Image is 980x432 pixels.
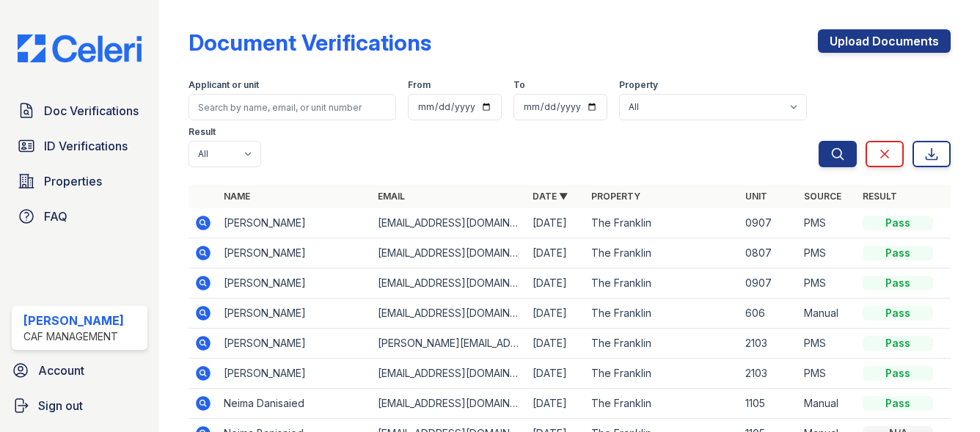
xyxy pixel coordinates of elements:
a: Email [378,191,405,202]
td: [DATE] [527,299,585,329]
div: Pass [863,216,933,230]
td: [DATE] [527,389,585,419]
td: The Franklin [585,329,739,359]
td: PMS [798,268,857,299]
td: PMS [798,359,857,389]
td: PMS [798,208,857,238]
label: To [513,79,525,91]
td: PMS [798,329,857,359]
a: Sign out [6,391,153,420]
div: Document Verifications [189,29,431,56]
td: The Franklin [585,389,739,419]
div: [PERSON_NAME] [23,312,124,329]
td: [PERSON_NAME][EMAIL_ADDRESS][DOMAIN_NAME] [372,329,526,359]
td: [EMAIL_ADDRESS][DOMAIN_NAME] [372,359,526,389]
span: Doc Verifications [44,102,139,120]
td: [PERSON_NAME] [218,359,372,389]
td: [EMAIL_ADDRESS][DOMAIN_NAME] [372,238,526,268]
td: [DATE] [527,208,585,238]
a: Doc Verifications [12,96,147,125]
label: Property [619,79,658,91]
td: [DATE] [527,238,585,268]
td: [PERSON_NAME] [218,268,372,299]
a: Unit [745,191,767,202]
td: [EMAIL_ADDRESS][DOMAIN_NAME] [372,389,526,419]
td: 0907 [739,208,798,238]
div: Pass [863,336,933,351]
div: Pass [863,246,933,260]
div: Pass [863,276,933,290]
td: The Franklin [585,238,739,268]
td: [EMAIL_ADDRESS][DOMAIN_NAME] [372,299,526,329]
div: Pass [863,306,933,321]
span: Sign out [38,397,83,414]
span: Account [38,362,84,379]
td: The Franklin [585,208,739,238]
td: 0807 [739,238,798,268]
div: CAF Management [23,329,124,344]
label: Result [189,126,216,138]
div: Pass [863,396,933,411]
td: 2103 [739,359,798,389]
a: Source [804,191,841,202]
a: ID Verifications [12,131,147,161]
label: Applicant or unit [189,79,259,91]
td: [DATE] [527,329,585,359]
td: [DATE] [527,268,585,299]
td: The Franklin [585,359,739,389]
td: [EMAIL_ADDRESS][DOMAIN_NAME] [372,268,526,299]
td: [DATE] [527,359,585,389]
div: Pass [863,366,933,381]
span: FAQ [44,208,67,225]
td: [PERSON_NAME] [218,299,372,329]
a: Account [6,356,153,385]
td: Manual [798,299,857,329]
td: 1105 [739,389,798,419]
td: PMS [798,238,857,268]
a: Result [863,191,897,202]
td: [PERSON_NAME] [218,329,372,359]
td: The Franklin [585,299,739,329]
a: Upload Documents [818,29,951,53]
img: CE_Logo_Blue-a8612792a0a2168367f1c8372b55b34899dd931a85d93a1a3d3e32e68fde9ad4.png [6,34,153,62]
td: 0907 [739,268,798,299]
a: FAQ [12,202,147,231]
a: Property [591,191,640,202]
td: [PERSON_NAME] [218,238,372,268]
span: ID Verifications [44,137,128,155]
td: 2103 [739,329,798,359]
td: [PERSON_NAME] [218,208,372,238]
td: [EMAIL_ADDRESS][DOMAIN_NAME] [372,208,526,238]
td: Manual [798,389,857,419]
a: Date ▼ [533,191,568,202]
span: Properties [44,172,102,190]
td: Neima Danisaied [218,389,372,419]
label: From [408,79,431,91]
input: Search by name, email, or unit number [189,94,396,120]
a: Name [224,191,250,202]
a: Properties [12,166,147,196]
td: The Franklin [585,268,739,299]
td: 606 [739,299,798,329]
